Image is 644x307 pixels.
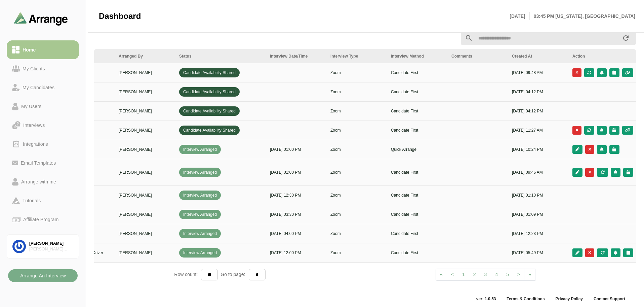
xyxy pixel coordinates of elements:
p: [DATE] 04:12 PM [512,108,564,114]
div: My Users [18,102,44,110]
p: [PERSON_NAME] [119,231,171,237]
div: Home [20,46,38,54]
span: Interview Arranged [179,229,221,238]
span: Interview Arranged [179,145,221,154]
a: Next [524,269,535,281]
p: Candidate First [391,231,443,237]
p: Zoom [330,231,383,237]
a: Contact Support [588,296,631,302]
i: appended action [622,34,630,42]
p: [PERSON_NAME] [119,70,171,76]
p: [PERSON_NAME] [119,211,171,217]
img: arrangeai-name-small-logo.4d2b8aee.svg [14,12,68,25]
div: Interview Method [391,53,443,59]
span: » [528,272,531,277]
p: [DATE] 05:49 PM [512,250,564,256]
p: [DATE] 12:00 PM [270,250,322,256]
div: Interview Date/Time [270,53,322,59]
p: [DATE] 04:00 PM [270,231,322,237]
span: Interview Arranged [179,210,221,219]
span: Dashboard [99,11,141,21]
p: Candidate First [391,169,443,175]
span: Interview Arranged [179,168,221,177]
a: Interviews [7,116,79,135]
div: Tutorials [20,197,43,205]
span: Candidate Availability Shared [179,68,240,77]
div: Interviews [21,121,47,129]
p: Zoom [330,89,383,95]
p: [DATE] 01:00 PM [270,169,322,175]
p: [DATE] 10:24 PM [512,146,564,152]
a: Affiliate Program [7,210,79,229]
a: 2 [469,269,480,281]
a: [PERSON_NAME][PERSON_NAME] Associates [7,234,79,259]
a: My Users [7,97,79,116]
a: Home [7,40,79,59]
span: Candidate Availability Shared [179,126,240,135]
div: Status [179,53,262,59]
p: Candidate First [391,192,443,198]
a: Terms & Conditions [501,296,550,302]
p: Quick Arrange [391,146,443,152]
a: 3 [480,269,491,281]
p: [PERSON_NAME] [119,89,171,95]
p: Zoom [330,250,383,256]
div: Arranged By [119,53,171,59]
b: Arrange An Interview [20,269,66,282]
p: Candidate First [391,211,443,217]
a: Email Templates [7,153,79,172]
p: Candidate First [391,70,443,76]
p: [PERSON_NAME] [119,192,171,198]
p: Candidate First [391,108,443,114]
div: Integrations [20,140,51,148]
p: [DATE] 12:23 PM [512,231,564,237]
div: Arrange with me [18,178,59,186]
p: Candidate First [391,89,443,95]
p: Zoom [330,70,383,76]
p: [DATE] [510,12,529,20]
p: Zoom [330,127,383,133]
div: [PERSON_NAME] [29,241,73,246]
a: Privacy Policy [550,296,588,302]
a: Tutorials [7,191,79,210]
p: [PERSON_NAME] [119,146,171,152]
p: 03:45 PM [US_STATE], [GEOGRAPHIC_DATA] [530,12,635,20]
div: Email Templates [18,159,58,167]
p: Zoom [330,192,383,198]
span: ver: 1.0.53 [471,296,501,302]
a: My Candidates [7,78,79,97]
p: [DATE] 12:30 PM [270,192,322,198]
p: Candidate First [391,250,443,256]
span: > [517,272,520,277]
a: Arrange with me [7,172,79,191]
p: Zoom [330,146,383,152]
a: Next [513,269,524,281]
p: [DATE] 03:30 PM [270,211,322,217]
div: My Clients [20,65,48,73]
p: Zoom [330,169,383,175]
div: My Candidates [20,83,57,92]
span: Go to page: [218,272,248,277]
button: Arrange An Interview [8,269,78,282]
p: [PERSON_NAME] [119,108,171,114]
div: Created At [512,53,564,59]
p: [DATE] 04:12 PM [512,89,564,95]
p: [DATE] 11:27 AM [512,127,564,133]
div: [PERSON_NAME] Associates [29,246,73,252]
p: [PERSON_NAME] [119,169,171,175]
p: Zoom [330,211,383,217]
a: 4 [491,269,502,281]
a: Integrations [7,135,79,153]
a: 5 [502,269,513,281]
span: Candidate Availability Shared [179,106,240,116]
p: [PERSON_NAME] [119,250,171,256]
div: Interview Type [330,53,383,59]
p: [DATE] 09:46 AM [512,169,564,175]
p: [PERSON_NAME] [119,127,171,133]
div: Affiliate Program [21,215,61,224]
p: [DATE] 09:48 AM [512,70,564,76]
p: [DATE] 01:10 PM [512,192,564,198]
p: Candidate First [391,127,443,133]
a: My Clients [7,59,79,78]
div: Comments [451,53,504,59]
